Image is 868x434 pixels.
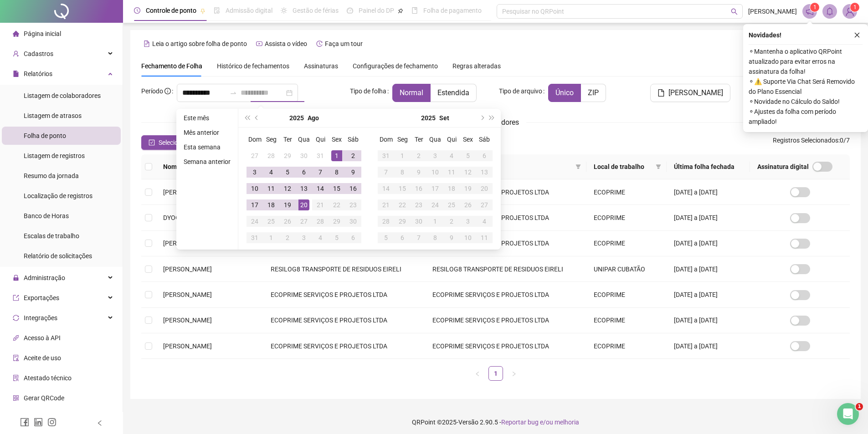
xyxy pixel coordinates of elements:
td: 2025-07-31 [312,148,329,164]
td: 2025-08-10 [247,180,263,197]
img: 53815 [843,5,857,18]
td: 2025-08-27 [296,213,312,230]
td: 2025-09-03 [427,148,443,164]
li: 1 [488,366,503,381]
div: 7 [380,167,391,178]
span: Normal [400,88,423,97]
div: 27 [479,199,490,210]
span: ⚬ Ajustes da folha com período ampliado! [749,107,863,127]
div: 19 [462,183,473,194]
td: 2025-10-09 [443,230,460,246]
td: 2025-09-28 [378,213,394,230]
div: 16 [413,183,424,194]
span: ZIP [588,88,599,97]
span: notification [806,7,814,15]
div: 22 [397,199,408,210]
div: 27 [298,216,309,227]
a: 1 [489,367,503,380]
div: 6 [348,232,359,243]
span: Fechamento de Folha [141,62,202,70]
td: 2025-10-03 [460,213,476,230]
div: 10 [430,167,441,178]
td: [DATE] a [DATE] [667,179,750,205]
span: Administração [24,274,65,281]
span: pushpin [398,8,403,14]
td: 2025-10-06 [394,230,411,246]
div: 14 [315,183,326,194]
td: 2025-09-17 [427,180,443,197]
button: month panel [308,109,319,127]
div: 14 [380,183,391,194]
span: filter [654,160,663,174]
td: 2025-08-16 [345,180,361,197]
td: 2025-09-09 [411,164,427,180]
div: 5 [380,232,391,243]
td: 2025-09-14 [378,180,394,197]
td: 2025-08-14 [312,180,329,197]
button: [PERSON_NAME] [650,84,730,102]
span: Configurações de fechamento [353,63,438,69]
th: Última folha fechada [667,154,750,179]
td: 2025-10-11 [476,230,493,246]
span: Assinaturas [304,63,338,69]
div: 9 [348,167,359,178]
div: 28 [266,150,277,161]
span: Novidades ! [749,30,781,40]
span: 1 [853,4,857,10]
span: Leia o artigo sobre folha de ponto [152,40,247,47]
td: 2025-09-20 [476,180,493,197]
div: 6 [479,150,490,161]
span: Período [141,87,163,95]
span: right [511,371,517,377]
div: 3 [430,150,441,161]
td: 2025-09-22 [394,197,411,213]
td: 2025-09-07 [378,164,394,180]
td: 2025-09-19 [460,180,476,197]
td: 2025-08-02 [345,148,361,164]
td: 2025-09-05 [329,230,345,246]
span: Listagem de registros [24,152,85,159]
div: 30 [298,150,309,161]
td: 2025-08-17 [247,197,263,213]
span: clock-circle [134,7,140,14]
td: 2025-09-29 [394,213,411,230]
div: 12 [462,167,473,178]
span: file-done [214,7,220,14]
span: Integrações [24,314,57,322]
div: 17 [249,199,260,210]
span: left [475,371,480,377]
span: home [13,31,19,37]
td: 2025-09-24 [427,197,443,213]
span: filter [656,164,661,169]
span: Controle de ponto [146,7,196,14]
td: 2025-08-15 [329,180,345,197]
span: Nome do colaborador [163,162,249,172]
div: 18 [266,199,277,210]
th: Qui [443,131,460,148]
td: 2025-09-25 [443,197,460,213]
sup: 1 [810,3,819,12]
span: Resumo da jornada [24,172,79,179]
span: file-text [144,41,150,47]
th: Ter [279,131,296,148]
span: : 0 / 7 [773,135,850,150]
span: DYOGENES [PERSON_NAME] [163,214,246,221]
div: 5 [282,167,293,178]
span: Exportações [24,294,59,301]
div: 8 [397,167,408,178]
span: Estendida [437,88,469,97]
div: 11 [446,167,457,178]
td: 2025-08-28 [312,213,329,230]
span: filter [575,164,581,169]
span: user-add [13,51,19,57]
td: 2025-08-25 [263,213,279,230]
td: 2025-08-31 [247,230,263,246]
td: 2025-10-04 [476,213,493,230]
span: ⚬ Novidade no Cálculo do Saldo! [749,97,863,107]
span: qrcode [13,395,19,401]
td: 2025-08-03 [247,164,263,180]
div: 3 [298,232,309,243]
td: 2025-08-01 [329,148,345,164]
th: Qui [312,131,329,148]
th: Seg [394,131,411,148]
